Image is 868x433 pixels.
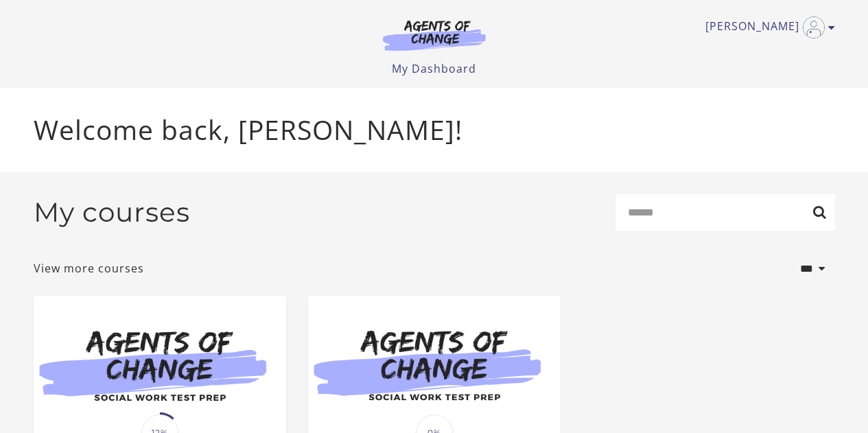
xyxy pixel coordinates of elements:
[392,61,476,76] a: My Dashboard
[34,110,835,150] p: Welcome back, [PERSON_NAME]!
[705,16,828,38] a: Toggle menu
[34,196,190,229] h2: My courses
[34,260,144,277] a: View more courses
[368,19,500,51] img: Agents of Change Logo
